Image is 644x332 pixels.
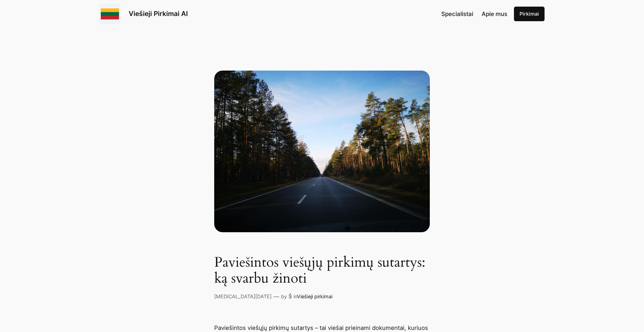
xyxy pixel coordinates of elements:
[441,10,473,17] span: Specialistai
[482,9,507,18] a: Apie mus
[289,293,292,299] a: Š
[99,3,120,24] img: Viešieji pirkimai logo
[273,292,279,301] p: —
[441,9,473,18] a: Specialistai
[214,254,430,286] h1: Paviešintos viešųjų pirkimų sutartys: ką svarbu žinoti
[214,293,272,299] a: [MEDICAL_DATA][DATE]
[293,293,297,299] span: in
[482,10,507,17] span: Apie mus
[214,71,430,232] : asphalt road in between trees
[281,293,287,300] p: by
[297,293,332,299] a: Viešieji pirkimai
[129,9,188,18] a: Viešieji Pirkimai AI
[514,7,545,21] a: Pirkimai
[441,9,507,18] nav: Navigation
